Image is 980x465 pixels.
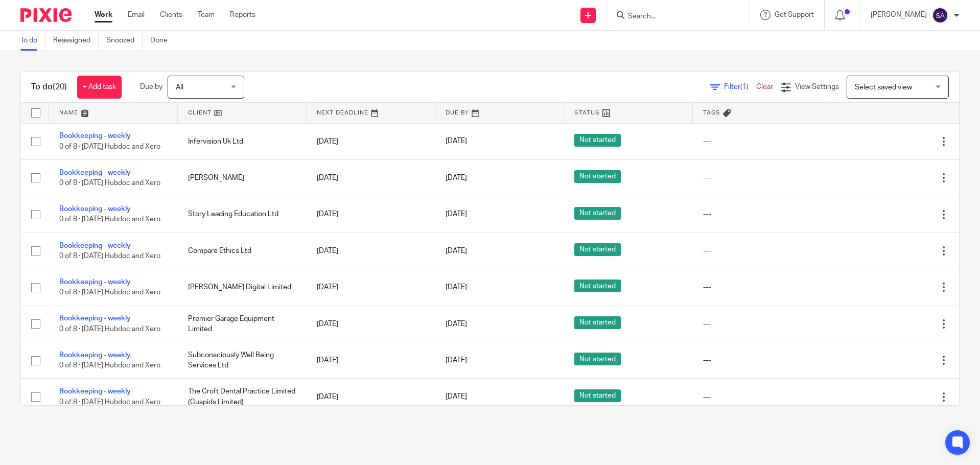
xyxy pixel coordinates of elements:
span: [DATE] [446,174,467,181]
span: (20) [53,83,67,91]
span: 0 of 8 · [DATE] Hubdoc and Xero [59,216,160,223]
td: [DATE] [307,269,435,306]
div: --- [703,209,820,219]
a: Bookkeeping - weekly [59,205,131,213]
div: --- [703,282,820,292]
input: Search [627,12,719,21]
span: 0 of 8 · [DATE] Hubdoc and Xero [59,289,160,296]
span: Not started [574,170,621,183]
span: 0 of 8 · [DATE] Hubdoc and Xero [59,362,160,369]
span: Get Support [775,11,814,18]
td: Premier Garage Equipment Limited [178,306,307,342]
span: Not started [574,243,621,256]
a: Snoozed [106,31,143,51]
span: (1) [740,83,749,90]
span: Not started [574,389,621,402]
div: --- [703,173,820,183]
td: [DATE] [307,232,435,269]
td: [DATE] [307,196,435,232]
div: --- [703,246,820,256]
span: [DATE] [446,138,467,145]
span: 0 of 8 · [DATE] Hubdoc and Xero [59,179,160,187]
td: [DATE] [307,159,435,196]
td: [PERSON_NAME] [178,159,307,196]
span: 0 of 8 · [DATE] Hubdoc and Xero [59,399,160,406]
a: Clear [756,83,773,90]
span: Not started [574,353,621,365]
td: [DATE] [307,306,435,342]
span: Not started [574,207,621,220]
a: Bookkeeping - weekly [59,169,131,176]
span: [DATE] [446,284,467,291]
td: [DATE] [307,123,435,159]
img: svg%3E [932,7,948,24]
span: Not started [574,316,621,329]
a: Bookkeeping - weekly [59,132,131,139]
td: [PERSON_NAME] Digital Limited [178,269,307,306]
td: [DATE] [307,379,435,415]
p: Due by [140,82,162,92]
h1: To do [31,82,67,92]
td: [DATE] [307,342,435,379]
a: Work [95,10,112,20]
a: Done [150,31,175,51]
div: --- [703,355,820,365]
a: + Add task [77,76,122,99]
td: The Croft Dental Practice Limited (Cuspids Limited) [178,379,307,415]
span: [DATE] [446,393,467,401]
span: [DATE] [446,247,467,254]
span: [DATE] [446,211,467,218]
a: Bookkeeping - weekly [59,315,131,322]
a: Email [128,10,145,20]
td: Subconsciously Well Being Services Ltd [178,342,307,379]
div: --- [703,392,820,402]
a: To do [20,31,45,51]
td: Compare Ethics Ltd [178,232,307,269]
a: Bookkeeping - weekly [59,242,131,249]
span: Not started [574,134,621,147]
span: Not started [574,280,621,292]
a: Team [198,10,215,20]
a: Reports [230,10,255,20]
div: --- [703,136,820,147]
span: 0 of 8 · [DATE] Hubdoc and Xero [59,325,160,333]
span: Tags [703,110,720,115]
a: Bookkeeping - weekly [59,352,131,359]
a: Bookkeeping - weekly [59,278,131,286]
span: Filter [724,83,756,90]
span: 0 of 8 · [DATE] Hubdoc and Xero [59,143,160,150]
p: [PERSON_NAME] [871,10,927,20]
a: Clients [160,10,182,20]
span: 0 of 8 · [DATE] Hubdoc and Xero [59,252,160,260]
td: Infervision Uk Ltd [178,123,307,159]
span: [DATE] [446,320,467,328]
span: [DATE] [446,357,467,364]
a: Reassigned [53,31,99,51]
td: Story Leading Education Ltd [178,196,307,232]
span: Select saved view [855,84,912,91]
div: --- [703,319,820,329]
span: View Settings [795,83,839,90]
img: Pixie [20,8,72,22]
span: All [176,84,183,91]
a: Bookkeeping - weekly [59,388,131,395]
